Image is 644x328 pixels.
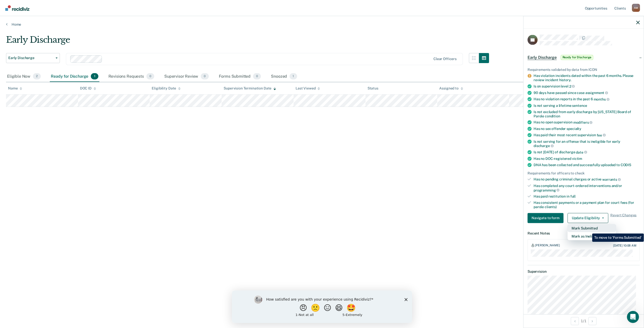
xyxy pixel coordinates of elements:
[6,35,489,49] div: Early Discharge
[632,4,640,12] div: A M
[439,86,463,90] div: Assigned to
[8,56,54,60] span: Early Discharge
[576,150,587,154] span: date
[528,269,640,274] dt: Supervision
[50,71,99,82] div: Ready for Discharge
[528,213,566,223] a: Navigate to form link
[594,97,610,101] span: months
[433,57,457,61] div: Clear officers
[528,213,563,223] button: Navigate to form
[568,213,608,223] button: Update Eligibility
[545,205,557,209] span: clients)
[588,317,596,325] button: Next Opportunity
[534,194,640,199] div: Has paid restitution in
[569,84,575,88] span: 2
[610,213,636,223] span: Revert Changes
[534,84,640,88] div: Is on supervision level
[534,139,640,148] div: Is not serving for an offense that is ineligible for early
[534,126,640,131] div: Has no sex offender
[534,183,640,192] div: Has completed any court-ordered interventions and/or
[534,163,640,167] div: DNA has been collected and successfully uploaded to
[528,231,640,235] dt: Recent Notes
[632,4,640,12] button: Profile dropdown button
[6,22,638,27] a: Home
[621,163,631,167] span: CODIS
[545,114,560,118] span: condition
[535,244,560,248] div: [PERSON_NAME]
[232,291,412,323] iframe: Survey by Kim from Recidiviz
[597,133,606,137] span: fee
[571,317,579,325] button: Previous Opportunity
[585,91,608,95] span: assignment
[524,49,644,65] div: Early DischargeReady for Discharge
[253,73,261,80] span: 0
[528,67,640,72] div: Requirements validated by data from ICON
[5,5,29,11] img: Recidiviz
[33,73,41,80] span: 2
[91,73,98,80] span: 1
[534,188,559,192] span: programming
[534,201,640,209] div: Has consistent payments or a payment plan for court fees (for parole
[296,86,320,90] div: Last Viewed
[534,133,640,137] div: Has paid their most recent supervision
[524,314,644,327] div: 1 / 1
[534,144,554,148] span: discharge
[534,74,640,82] div: Has violation incidents dated within the past 6 months. Please review incident history.
[8,86,22,90] div: Name
[224,86,276,90] div: Supervision Termination Date
[6,71,42,82] div: Eligible Now
[534,103,640,108] div: Is not serving a lifetime
[602,177,621,181] span: warrants
[613,244,636,247] div: [DATE] 10:08 AM
[534,110,640,118] div: Is not excluded from early discharge by [US_STATE] Board of Parole
[201,73,209,80] span: 0
[534,97,640,102] div: Has no violation reports in the past 6
[570,194,576,198] span: full
[163,71,210,82] div: Supervisor Review
[534,120,640,125] div: Has no open supervision
[152,86,181,90] div: Eligibility Date
[218,71,262,82] div: Forms Submitted
[567,126,581,130] span: specialty
[534,150,640,154] div: Is not [DATE] of discharge
[290,73,297,80] span: 1
[572,156,582,160] span: victim
[107,71,155,82] div: Revisions Requests
[627,311,639,323] iframe: Intercom live chat
[568,232,616,240] button: Mark as Ineligible
[561,55,593,60] span: Ready for Discharge
[368,86,378,90] div: Status
[572,103,587,107] span: sentence
[146,73,154,80] span: 0
[568,224,616,232] button: Mark Submitted
[528,55,557,60] span: Early Discharge
[528,171,640,175] div: Requirements for officers to check
[534,156,640,161] div: Has no DOC-registered
[80,86,96,90] div: DOC ID
[534,177,640,182] div: Has no pending criminal charges or active
[534,90,640,95] div: 90 days have passed since case
[573,120,593,124] span: modifiers
[270,71,298,82] div: Snoozed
